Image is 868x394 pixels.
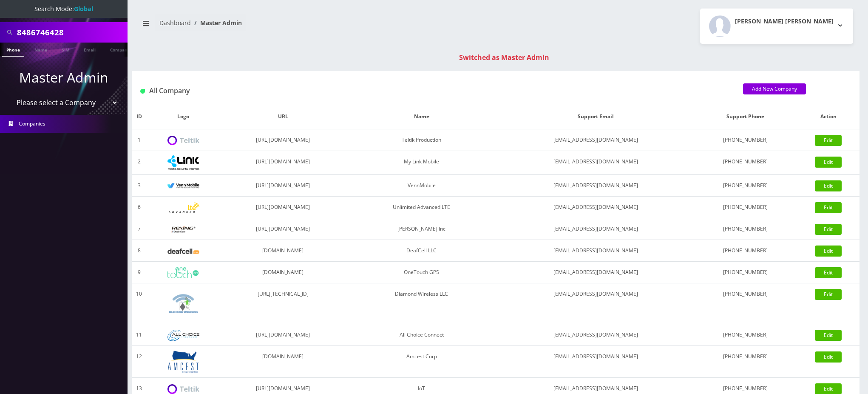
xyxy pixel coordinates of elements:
td: 1 [132,129,146,151]
h1: All Company [140,87,730,95]
td: [EMAIL_ADDRESS][DOMAIN_NAME] [497,218,694,240]
td: OneTouch GPS [346,262,497,283]
td: [PHONE_NUMBER] [694,175,797,197]
span: Search Mode: [34,5,93,13]
th: Action [797,104,859,129]
td: [PHONE_NUMBER] [694,129,797,151]
th: Support Phone [694,104,797,129]
a: Edit [815,224,842,235]
td: [EMAIL_ADDRESS][DOMAIN_NAME] [497,197,694,218]
a: Edit [815,135,842,146]
td: 11 [132,324,146,346]
span: Companies [19,120,45,127]
img: Diamond Wireless LLC [167,288,199,320]
li: Master Admin [191,18,242,27]
td: [PHONE_NUMBER] [694,283,797,324]
th: ID [132,104,146,129]
td: [URL][DOMAIN_NAME] [220,197,346,218]
td: [EMAIL_ADDRESS][DOMAIN_NAME] [497,240,694,262]
a: Edit [815,157,842,168]
strong: Global [74,5,93,13]
a: Edit [815,267,842,278]
td: 6 [132,197,146,218]
td: [URL][DOMAIN_NAME] [220,129,346,151]
a: SIM [57,43,74,56]
td: 9 [132,262,146,283]
img: IoT [167,384,199,394]
td: [PHONE_NUMBER] [694,151,797,175]
th: Name [346,104,497,129]
h2: [PERSON_NAME] [PERSON_NAME] [735,18,834,25]
img: OneTouch GPS [167,267,199,278]
td: [URL][DOMAIN_NAME] [220,151,346,175]
img: Rexing Inc [167,226,199,234]
td: [EMAIL_ADDRESS][DOMAIN_NAME] [497,324,694,346]
td: [PHONE_NUMBER] [694,240,797,262]
a: Email [79,43,100,56]
a: Phone [2,43,24,57]
img: Teltik Production [167,136,199,146]
td: [DOMAIN_NAME] [220,240,346,262]
th: Support Email [497,104,694,129]
th: Logo [146,104,220,129]
a: Add New Company [743,83,806,94]
img: VennMobile [167,183,199,189]
td: [URL][DOMAIN_NAME] [220,175,346,197]
td: [PHONE_NUMBER] [694,197,797,218]
a: Dashboard [159,19,191,27]
a: Edit [815,202,842,213]
td: [PHONE_NUMBER] [694,324,797,346]
td: [URL][DOMAIN_NAME] [220,218,346,240]
td: [DOMAIN_NAME] [220,262,346,283]
button: [PERSON_NAME] [PERSON_NAME] [700,9,853,44]
td: 7 [132,218,146,240]
td: [DOMAIN_NAME] [220,346,346,378]
td: Diamond Wireless LLC [346,283,497,324]
td: VennMobile [346,175,497,197]
td: My Link Mobile [346,151,497,175]
img: My Link Mobile [167,155,199,170]
td: [EMAIL_ADDRESS][DOMAIN_NAME] [497,129,694,151]
img: Amcest Corp [167,350,199,373]
td: [URL][DOMAIN_NAME] [220,324,346,346]
td: [PHONE_NUMBER] [694,218,797,240]
a: Edit [815,180,842,191]
td: 2 [132,151,146,175]
td: Teltik Production [346,129,497,151]
td: [EMAIL_ADDRESS][DOMAIN_NAME] [497,346,694,378]
a: Edit [815,246,842,257]
img: Unlimited Advanced LTE [167,203,199,213]
td: All Choice Connect [346,324,497,346]
input: Search All Companies [17,24,125,40]
th: URL [220,104,346,129]
td: Unlimited Advanced LTE [346,197,497,218]
td: [PERSON_NAME] Inc [346,218,497,240]
td: 3 [132,175,146,197]
a: Edit [815,330,842,341]
td: [EMAIL_ADDRESS][DOMAIN_NAME] [497,262,694,283]
td: 8 [132,240,146,262]
img: All Choice Connect [167,330,199,341]
td: 12 [132,346,146,378]
div: Switched as Master Admin [140,52,868,63]
a: Name [30,43,51,56]
td: [EMAIL_ADDRESS][DOMAIN_NAME] [497,151,694,175]
img: DeafCell LLC [167,248,199,254]
td: [EMAIL_ADDRESS][DOMAIN_NAME] [497,175,694,197]
a: Edit [815,351,842,363]
nav: breadcrumb [138,14,489,38]
img: All Company [140,89,145,94]
td: DeafCell LLC [346,240,497,262]
td: [URL][TECHNICAL_ID] [220,283,346,324]
a: Edit [815,289,842,300]
td: [EMAIL_ADDRESS][DOMAIN_NAME] [497,283,694,324]
td: 10 [132,283,146,324]
a: Company [106,43,134,56]
td: Amcest Corp [346,346,497,378]
td: [PHONE_NUMBER] [694,262,797,283]
td: [PHONE_NUMBER] [694,346,797,378]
